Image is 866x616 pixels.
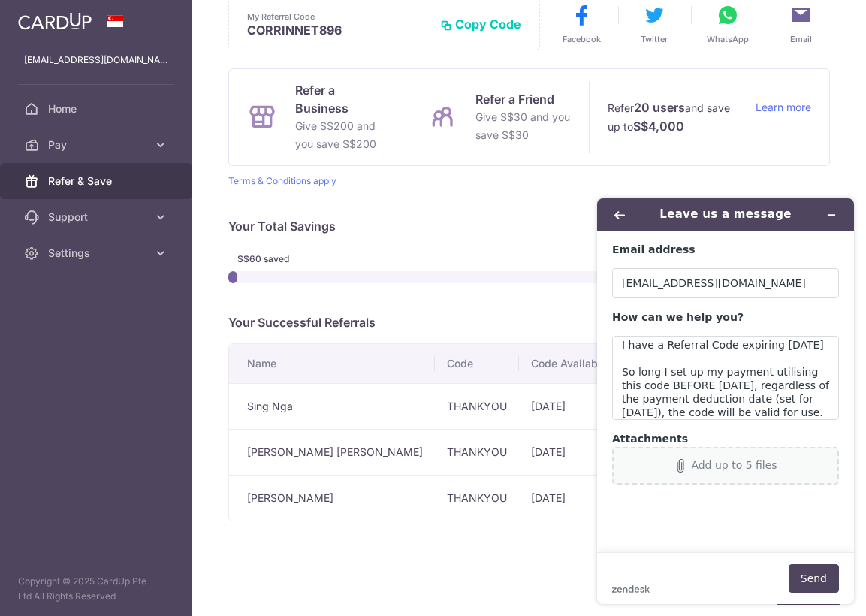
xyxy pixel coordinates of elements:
td: [PERSON_NAME] [229,475,435,521]
td: [DATE] [519,383,655,429]
span: Twitter [641,33,668,45]
td: THANKYOU [435,475,519,521]
span: Home [48,101,147,116]
p: Refer a Business [295,81,391,117]
th: Code [435,344,519,383]
span: WhatsApp [707,33,749,45]
p: Give S$200 and you save S$200 [295,117,391,153]
td: Sing Nga [229,383,435,429]
strong: 20 users [634,98,685,116]
td: [DATE] [519,475,655,521]
button: WhatsApp [683,3,772,45]
span: Support [48,210,147,225]
p: CORRINNET896 [247,23,428,38]
td: THANKYOU [435,383,519,429]
a: Learn more [756,98,811,136]
th: Code Availability Date [519,344,655,383]
button: Facebook [537,3,626,45]
td: [DATE] [519,429,655,475]
button: Copy Code [440,17,521,32]
img: CardUp [18,12,92,30]
p: Your Successful Referrals [228,313,830,331]
strong: S$4,000 [633,117,684,135]
a: Terms & Conditions apply [228,175,336,186]
p: Your Total Savings [228,217,830,235]
p: Give S$30 and you save S$30 [475,108,571,144]
p: Refer a Friend [475,90,571,108]
th: Name [229,344,435,383]
td: [PERSON_NAME] [PERSON_NAME] [229,429,435,475]
span: Refer & Save [48,174,147,189]
span: Help [34,11,65,24]
p: [EMAIL_ADDRESS][DOMAIN_NAME] [24,53,168,68]
p: My Referral Code [247,11,428,23]
span: Settings [48,246,147,261]
td: THANKYOU [435,429,519,475]
p: Refer and save up to [608,98,744,136]
iframe: Find more information here [585,186,866,616]
button: Twitter [610,3,699,45]
span: Pay [48,137,147,152]
span: S$60 saved [237,253,315,265]
span: Email [790,33,812,45]
span: Facebook [563,33,601,45]
button: Email [756,3,845,45]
